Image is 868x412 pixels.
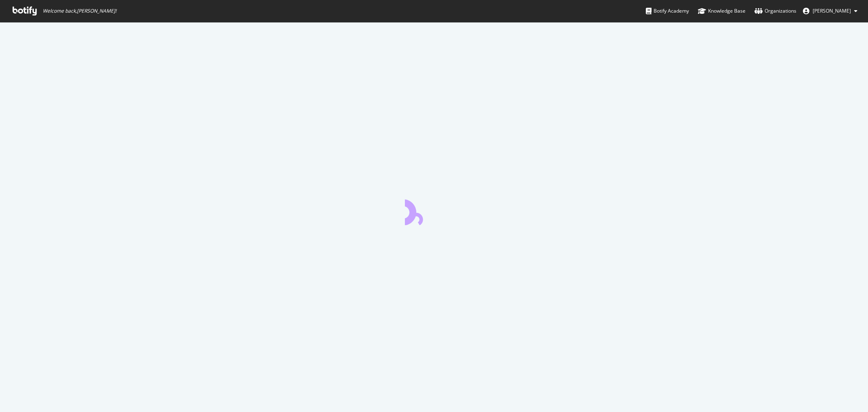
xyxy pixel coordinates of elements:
[813,7,851,14] span: Kavit Vichhivora
[43,8,116,14] span: Welcome back, [PERSON_NAME] !
[405,196,464,225] div: animation
[646,7,689,15] div: Botify Academy
[698,7,746,15] div: Knowledge Base
[796,4,864,18] button: [PERSON_NAME]
[754,7,796,15] div: Organizations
